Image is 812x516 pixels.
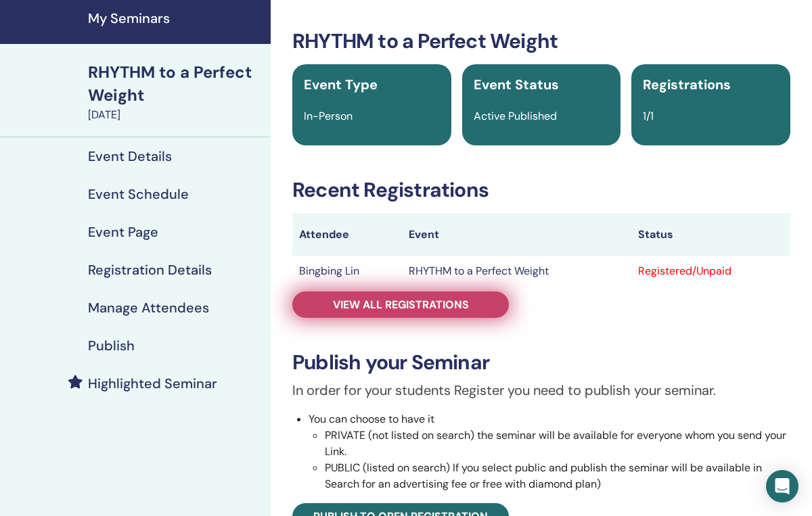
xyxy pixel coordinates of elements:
td: RHYTHM to a Perfect Weight [402,256,631,286]
span: Registrations [643,76,731,93]
div: Open Intercom Messenger [766,470,798,502]
div: Registered/Unpaid [638,263,784,279]
th: Attendee [292,213,402,256]
h3: Recent Registrations [292,178,790,202]
a: View all registrations [292,291,509,318]
span: Event Status [474,76,559,93]
h4: Publish [88,337,135,354]
a: RHYTHM to a Perfect Weight[DATE] [80,61,271,123]
h4: Registration Details [88,262,212,278]
th: Event [402,213,631,256]
span: Active Published [474,109,557,123]
h4: Manage Attendees [88,300,209,316]
h3: Publish your Seminar [292,350,790,375]
li: You can choose to have it [309,411,790,492]
h4: Event Schedule [88,186,189,202]
h3: RHYTHM to a Perfect Weight [292,29,790,53]
li: PRIVATE (not listed on search) the seminar will be available for everyone whom you send your Link. [325,427,790,460]
div: [DATE] [88,107,263,123]
th: Status [631,213,790,256]
h4: My Seminars [88,10,263,26]
span: 1/1 [643,109,654,123]
span: In-Person [304,109,353,123]
h4: Event Details [88,148,172,164]
span: Event Type [304,76,378,93]
h4: Event Page [88,224,158,240]
td: Bingbing Lin [292,256,402,286]
h4: Highlighted Seminar [88,375,217,392]
div: RHYTHM to a Perfect Weight [88,61,263,107]
span: View all registrations [333,298,469,312]
li: PUBLIC (listed on search) If you select public and publish the seminar will be available in Searc... [325,460,790,492]
p: In order for your students Register you need to publish your seminar. [292,380,790,400]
